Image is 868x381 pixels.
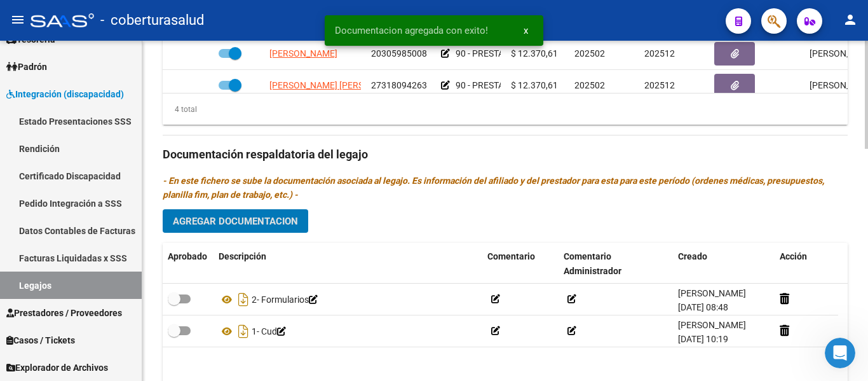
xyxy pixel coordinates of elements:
[214,243,482,285] datatable-header-cell: Descripción
[559,243,673,285] datatable-header-cell: Comentario Administrador
[6,333,75,347] span: Casos / Tickets
[513,19,538,42] button: x
[173,216,298,227] span: Agregar Documentacion
[574,80,605,90] span: 202502
[168,251,207,261] span: Aprobado
[100,6,204,34] span: - coberturasalud
[6,306,122,320] span: Prestadores / Proveedores
[564,251,621,276] span: Comentario Administrador
[10,12,25,27] mat-icon: menu
[574,48,605,59] span: 202502
[163,102,197,116] div: 4 total
[511,80,558,90] span: $ 12.370,61
[780,251,807,261] span: Acción
[524,25,528,36] span: x
[644,48,675,59] span: 202512
[163,176,824,200] i: - En este fichero se sube la documentación asociada al legajo. Es información del afiliado y del ...
[678,320,746,330] span: [PERSON_NAME]
[6,87,124,101] span: Integración (discapacidad)
[235,321,252,342] i: Descargar documento
[6,361,108,375] span: Explorador de Archivos
[775,243,838,285] datatable-header-cell: Acción
[163,209,308,233] button: Agregar Documentacion
[678,302,728,312] span: [DATE] 08:48
[678,251,707,261] span: Creado
[6,60,47,74] span: Padrón
[482,243,559,285] datatable-header-cell: Comentario
[269,48,337,59] span: [PERSON_NAME]
[163,146,848,163] h3: Documentación respaldatoria del legajo
[456,80,651,90] span: 90 - PRESTACION DE APOYO EN [MEDICAL_DATA]
[825,338,855,368] iframe: Intercom live chat
[219,251,266,261] span: Descripción
[235,289,252,310] i: Descargar documento
[163,243,214,285] datatable-header-cell: Aprobado
[335,24,488,37] span: Documentacion agregada con exito!
[269,80,407,90] span: [PERSON_NAME] [PERSON_NAME]
[487,251,535,261] span: Comentario
[678,288,746,298] span: [PERSON_NAME]
[219,289,477,310] div: 2- Formularios
[678,334,728,344] span: [DATE] 10:19
[843,12,858,27] mat-icon: person
[371,80,427,90] span: 27318094263
[644,80,675,90] span: 202512
[219,321,477,342] div: 1- Cud
[673,243,775,285] datatable-header-cell: Creado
